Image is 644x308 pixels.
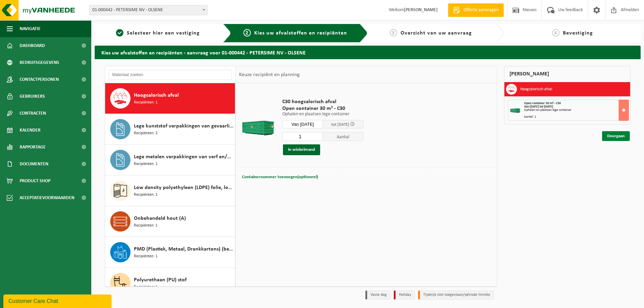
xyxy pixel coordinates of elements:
[134,99,158,106] span: Recipiënten: 1
[134,130,158,137] span: Recipiënten: 2
[98,29,218,37] a: 1Selecteer hier een vestiging
[20,37,45,54] span: Dashboard
[20,105,46,122] span: Contracten
[134,192,158,198] span: Recipiënten: 1
[418,290,494,300] li: Tijdelijk niet toegestaan/période limitée
[241,172,319,182] button: Containernummer toevoegen(optioneel)
[105,237,235,268] button: PMD (Plastiek, Metaal, Drankkartons) (bedrijven) Recipiënten: 1
[105,83,235,114] button: Hoogcalorisch afval Recipiënten: 1
[524,105,553,109] strong: Van [DATE] tot [DATE]
[134,214,186,222] span: Onbehandeld hout (A)
[20,139,46,156] span: Rapportage
[520,84,552,95] h3: Hoogcalorisch afval
[105,145,235,175] button: Lege metalen verpakkingen van verf en/of inkt (schraapschoon) Recipiënten: 1
[90,5,207,15] span: 01-000442 - PETERSIME NV - OLSENE
[134,284,158,290] span: Recipiënten: 1
[524,109,628,112] div: Ophalen en plaatsen lege container
[20,122,41,139] span: Kalender
[134,222,158,229] span: Recipiënten: 1
[236,66,303,83] div: Keuze recipiënt en planning
[105,268,235,299] button: Polyurethaan (PU) stof Recipiënten: 1
[89,5,208,15] span: 01-000442 - PETERSIME NV - OLSENE
[20,88,45,105] span: Gebruikers
[504,66,630,82] div: [PERSON_NAME]
[134,253,158,260] span: Recipiënten: 1
[552,29,559,37] span: 4
[462,7,500,14] span: Offerte aanvragen
[134,153,233,161] span: Lege metalen verpakkingen van verf en/of inkt (schraapschoon)
[20,189,74,206] span: Acceptatievoorwaarden
[323,132,363,141] span: Aantal
[282,120,323,128] input: Selecteer datum
[20,172,50,189] span: Product Shop
[105,175,235,206] button: Low density polyethyleen (LDPE) folie, los, naturel/gekleurd (80/20) Recipiënten: 1
[20,54,59,71] span: Bedrijfsgegevens
[243,29,251,37] span: 2
[134,91,179,99] span: Hoogcalorisch afval
[127,30,200,36] span: Selecteer hier een vestiging
[134,276,187,284] span: Polyurethaan (PU) stof
[134,245,233,253] span: PMD (Plastiek, Metaal, Drankkartons) (bedrijven)
[134,122,233,130] span: Lege kunststof verpakkingen van gevaarlijke stoffen
[524,101,561,105] span: Open container 30 m³ - C30
[116,29,123,37] span: 1
[524,115,628,119] div: Aantal: 1
[105,206,235,237] button: Onbehandeld hout (A) Recipiënten: 1
[282,98,363,105] span: C30 hoogcalorisch afval
[602,131,630,141] a: Doorgaan
[394,290,415,300] li: Holiday
[3,293,113,308] iframe: chat widget
[282,105,363,112] span: Open container 30 m³ - C30
[448,3,504,17] a: Offerte aanvragen
[563,30,593,36] span: Bevestiging
[390,29,397,37] span: 3
[254,30,347,36] span: Kies uw afvalstoffen en recipiënten
[134,184,233,192] span: Low density polyethyleen (LDPE) folie, los, naturel/gekleurd (80/20)
[20,156,48,172] span: Documenten
[404,7,438,13] strong: [PERSON_NAME]
[401,30,472,36] span: Overzicht van uw aanvraag
[365,290,390,300] li: Vaste dag
[20,20,41,37] span: Navigatie
[282,112,363,117] p: Ophalen en plaatsen lege container
[134,161,158,167] span: Recipiënten: 1
[20,71,59,88] span: Contactpersonen
[242,175,318,179] span: Containernummer toevoegen(optioneel)
[331,122,349,127] span: tot [DATE]
[95,46,641,59] h2: Kies uw afvalstoffen en recipiënten - aanvraag voor 01-000442 - PETERSIME NV - OLSENE
[105,114,235,145] button: Lege kunststof verpakkingen van gevaarlijke stoffen Recipiënten: 2
[283,144,320,155] button: In winkelmand
[109,70,232,80] input: Materiaal zoeken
